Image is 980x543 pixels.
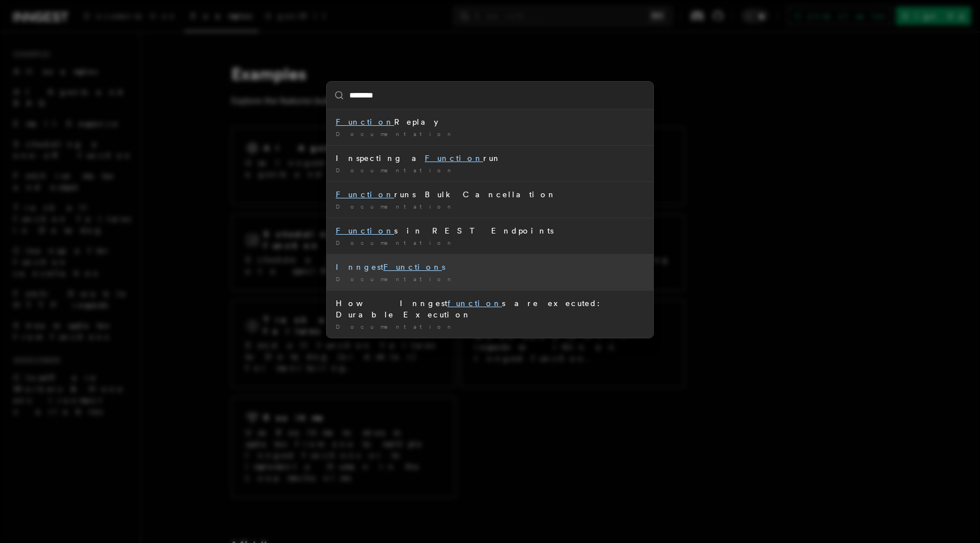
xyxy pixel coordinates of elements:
span: Documentation [336,323,455,330]
mark: Function [336,226,394,235]
div: Inspecting a run [336,152,644,164]
div: s in REST Endpoints [336,225,644,236]
mark: Function [336,117,394,126]
mark: function [447,299,502,308]
span: Documentation [336,203,455,210]
mark: Function [425,154,483,163]
span: Documentation [336,275,455,282]
span: Documentation [336,167,455,173]
div: Inngest s [336,261,644,273]
div: Replay [336,116,644,128]
div: How Inngest s are executed: Durable Execution [336,298,644,320]
span: Documentation [336,239,455,246]
div: runs Bulk Cancellation [336,189,644,200]
mark: Function [383,262,442,271]
span: Documentation [336,130,455,137]
mark: Function [336,190,394,199]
